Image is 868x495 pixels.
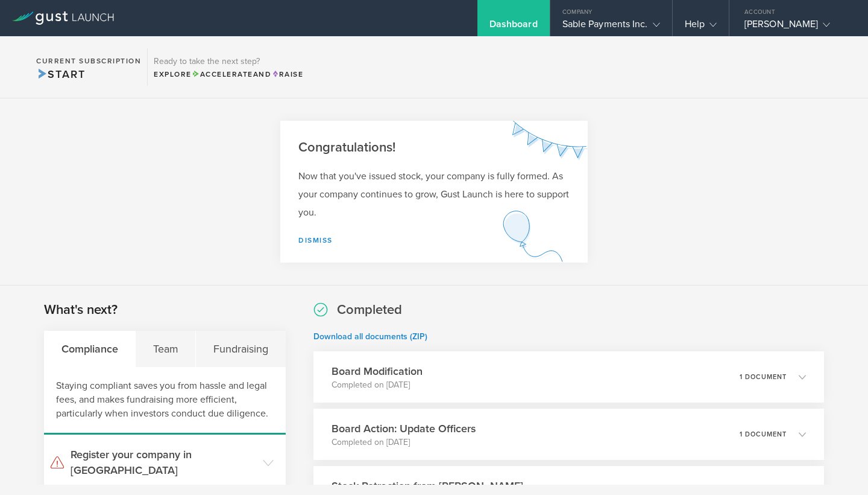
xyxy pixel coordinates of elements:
[740,431,787,438] p: 1 document
[196,331,285,367] div: Fundraising
[489,18,538,36] div: Dashboard
[192,70,253,78] span: Accelerate
[271,70,303,78] span: Raise
[298,167,570,222] p: Now that you've issued stock, your company is fully formed. As your company continues to grow, Gu...
[332,478,523,494] h3: Stock Retraction from [PERSON_NAME]
[44,331,136,367] div: Compliance
[332,363,423,379] h3: Board Modification
[313,331,427,342] a: Download all documents (ZIP)
[808,437,868,495] iframe: Chat Widget
[740,374,787,380] p: 1 document
[337,301,402,319] h2: Completed
[685,18,717,36] div: Help
[36,68,85,81] span: Start
[562,18,660,36] div: Sable Payments Inc.
[298,236,333,244] a: Dismiss
[36,57,141,65] h2: Current Subscription
[154,57,303,66] h3: Ready to take the next step?
[71,447,257,478] h3: Register your company in [GEOGRAPHIC_DATA]
[744,18,847,36] div: [PERSON_NAME]
[136,331,196,367] div: Team
[44,301,118,319] h2: What's next?
[298,139,570,156] h2: Congratulations!
[147,48,309,86] div: Ready to take the next step?ExploreAccelerateandRaise
[332,436,476,449] p: Completed on [DATE]
[44,367,286,435] div: Staying compliant saves you from hassle and legal fees, and makes fundraising more efficient, par...
[154,69,303,80] div: Explore
[332,379,423,391] p: Completed on [DATE]
[332,421,476,436] h3: Board Action: Update Officers
[192,70,272,78] span: and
